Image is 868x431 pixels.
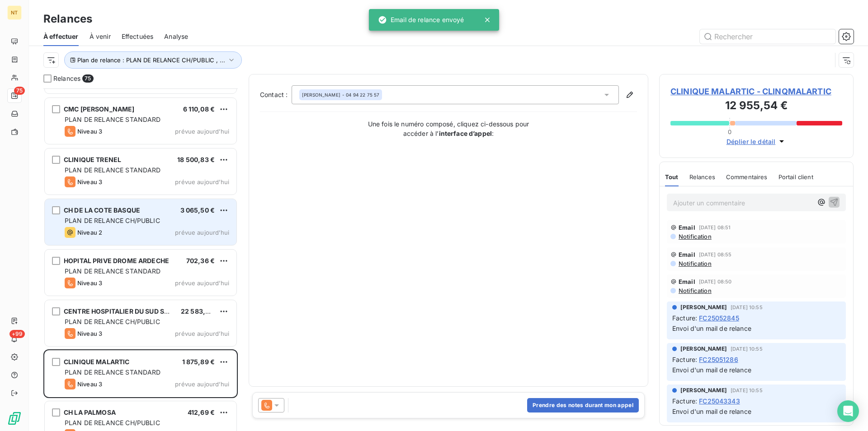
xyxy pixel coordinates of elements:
span: Relances [53,74,80,83]
span: [DATE] 10:55 [731,305,763,310]
span: Facture : [672,396,697,406]
span: prévue aujourd’hui [175,380,229,388]
span: Email [679,278,695,285]
span: Facture : [672,313,697,323]
span: Notification [678,287,712,294]
span: Plan de relance : PLAN DE RELANCE CH/PUBLIC , ... [77,56,225,64]
strong: interface d’appel [439,130,492,137]
span: 18 500,83 € [177,156,215,163]
span: 75 [82,74,93,83]
span: Portail client [778,173,813,181]
span: [DATE] 10:55 [731,346,763,352]
span: prévue aujourd’hui [175,178,229,185]
span: FC25052845 [699,313,739,323]
span: HOPITAL PRIVE DROME ARDECHE [64,257,169,264]
div: grid [43,88,238,431]
span: Email [679,224,695,231]
a: 75 [7,88,21,103]
div: NT [7,5,22,20]
label: Contact : [260,90,292,99]
span: CLINIQUE MALARTIC [64,358,130,366]
span: [PERSON_NAME] [680,386,727,394]
span: Facture : [672,355,697,364]
span: [DATE] 10:55 [731,388,763,393]
span: 22 583,09 € [181,307,220,315]
span: 6 110,08 € [183,105,215,113]
span: Effectuées [122,32,154,41]
button: Plan de relance : PLAN DE RELANCE CH/PUBLIC , ... [64,51,242,69]
div: - 04 94 22 75 57 [302,92,379,98]
span: FC25051286 [699,355,738,364]
span: Envoi d'un mail de relance [672,366,751,374]
img: Logo LeanPay [7,411,22,426]
span: CH DE LA COTE BASQUE [64,206,140,214]
span: Commentaires [726,173,768,181]
span: Envoi d'un mail de relance [672,408,751,415]
span: CLINIQUE TRENEL [64,156,121,163]
div: Email de relance envoyé [378,12,464,28]
span: prévue aujourd’hui [175,128,229,135]
span: PLAN DE RELANCE STANDARD [65,368,161,376]
span: 75 [14,87,25,95]
span: Niveau 3 [77,279,102,287]
span: Email [679,251,695,258]
span: Niveau 2 [77,229,102,236]
span: Relances [689,173,715,181]
span: [PERSON_NAME] [680,303,727,311]
span: PLAN DE RELANCE CH/PUBLIC [65,419,160,426]
span: Notification [678,260,712,267]
span: [PERSON_NAME] [302,92,340,98]
input: Rechercher [700,29,835,44]
span: Niveau 3 [77,128,102,135]
span: PLAN DE RELANCE CH/PUBLIC [65,318,160,325]
span: CLINIQUE MALARTIC - CLINQMALARTIC [670,85,842,97]
span: PLAN DE RELANCE STANDARD [65,116,161,123]
span: prévue aujourd’hui [175,229,229,236]
span: PLAN DE RELANCE STANDARD [65,166,161,174]
span: [DATE] 08:55 [699,252,732,257]
h3: 12 955,54 € [670,97,842,116]
span: [PERSON_NAME] [680,345,727,353]
span: +99 [9,330,25,338]
span: [DATE] 08:50 [699,279,732,284]
span: À effectuer [43,32,79,41]
span: Envoi d'un mail de relance [672,324,751,332]
span: FC25043343 [699,396,740,406]
span: Tout [665,173,679,181]
span: 0 [728,128,731,135]
span: prévue aujourd’hui [175,330,229,337]
span: Analyse [164,32,188,41]
span: CENTRE HOSPITALIER DU SUD SEINE ET [64,307,189,315]
div: Open Intercom Messenger [837,400,859,422]
span: 702,36 € [186,257,215,264]
span: 3 065,50 € [180,206,215,214]
span: À venir [90,32,111,41]
button: Prendre des notes durant mon appel [527,398,639,412]
span: 1 875,89 € [182,358,215,366]
span: 412,69 € [188,408,215,416]
span: [DATE] 08:51 [699,225,731,230]
span: prévue aujourd’hui [175,279,229,287]
span: PLAN DE RELANCE STANDARD [65,267,161,275]
span: PLAN DE RELANCE CH/PUBLIC [65,217,160,224]
h3: Relances [43,11,92,27]
span: Niveau 3 [77,380,102,388]
span: CMC [PERSON_NAME] [64,105,135,113]
button: Déplier le détail [724,136,789,147]
span: CH LA PALMOSA [64,408,116,416]
span: Niveau 3 [77,330,102,337]
span: Notification [678,233,712,240]
span: Niveau 3 [77,178,102,185]
p: Une fois le numéro composé, cliquez ci-dessous pour accéder à l’ : [358,119,539,138]
span: Déplier le détail [726,137,776,146]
